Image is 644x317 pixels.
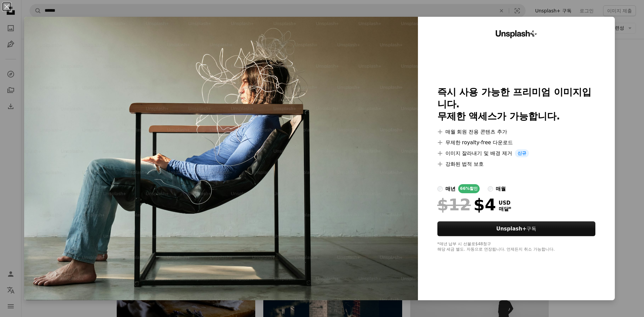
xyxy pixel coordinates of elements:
[437,196,496,213] div: $4
[458,184,480,193] div: 66% 할인
[496,185,506,193] div: 매월
[499,200,512,206] span: USD
[437,221,596,236] button: Unsplash+구독
[437,196,471,213] span: $12
[437,128,596,136] li: 매월 회원 전용 콘텐츠 추가
[437,149,596,157] li: 이미지 잘라내기 및 배경 제거
[437,186,443,192] input: 매년66%할인
[437,86,596,122] h2: 즉시 사용 가능한 프리미엄 이미지입니다. 무제한 액세스가 가능합니다.
[437,160,596,168] li: 강화된 법적 보호
[515,149,529,157] span: 신규
[437,242,596,252] div: *매년 납부 시 선불로 $48 청구 해당 세금 별도. 자동으로 연장됩니다. 언제든지 취소 가능합니다.
[496,226,527,232] strong: Unsplash+
[488,186,493,192] input: 매월
[437,139,596,147] li: 무제한 royalty-free 다운로드
[445,185,455,193] div: 매년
